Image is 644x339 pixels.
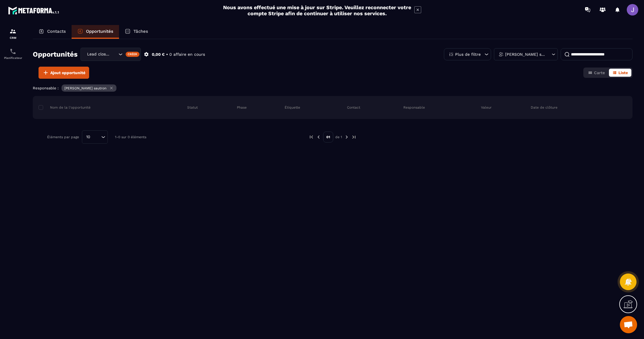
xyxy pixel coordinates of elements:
span: Carte [594,70,605,75]
p: Contact [347,105,360,110]
p: Responsable : [33,86,59,90]
p: Tâches [133,29,148,34]
a: Tâches [119,25,154,39]
p: Responsable [403,105,425,110]
p: 01 [323,132,333,142]
a: Ouvrir le chat [620,316,637,333]
p: 0,00 € [152,52,165,57]
img: next [351,134,356,140]
p: [PERSON_NAME] sautron [64,86,106,90]
p: Étiquette [285,105,300,110]
button: Ajout opportunité [39,67,89,79]
p: Éléments par page [47,135,79,139]
p: • [166,52,168,57]
span: Lead closing [86,51,111,57]
p: [PERSON_NAME] sautron [505,52,545,56]
a: Contacts [33,25,72,39]
div: Search for option [80,48,141,61]
span: Liste [618,70,628,75]
a: formationformationCRM [1,24,24,44]
img: prev [316,134,321,140]
img: logo [8,5,60,16]
input: Search for option [92,134,100,140]
img: scheduler [9,48,16,55]
img: next [344,134,349,140]
p: Statut [187,105,198,110]
img: formation [9,28,16,35]
p: Nom de la l'opportunité [39,105,91,110]
h2: Opportunités [33,49,78,60]
h2: Nous avons effectué une mise à jour sur Stripe. Veuillez reconnecter votre compte Stripe afin de ... [223,4,411,16]
img: prev [309,134,314,140]
button: Liste [609,69,631,77]
input: Search for option [111,51,117,57]
p: CRM [1,36,24,39]
p: Date de clôture [531,105,557,110]
p: Contacts [47,29,66,34]
p: Planificateur [1,56,24,59]
p: 1-0 sur 0 éléments [115,135,146,139]
button: Carte [584,69,608,77]
span: 10 [84,134,92,140]
div: Créer [126,52,140,57]
div: Search for option [82,130,108,144]
p: 0 affaire en cours [169,52,205,57]
a: schedulerschedulerPlanificateur [1,44,24,64]
span: Ajout opportunité [50,70,85,76]
p: de 1 [335,135,342,139]
p: Phase [237,105,247,110]
p: Opportunités [86,29,113,34]
p: Plus de filtre [455,52,481,56]
p: Valeur [481,105,492,110]
a: Opportunités [72,25,119,39]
